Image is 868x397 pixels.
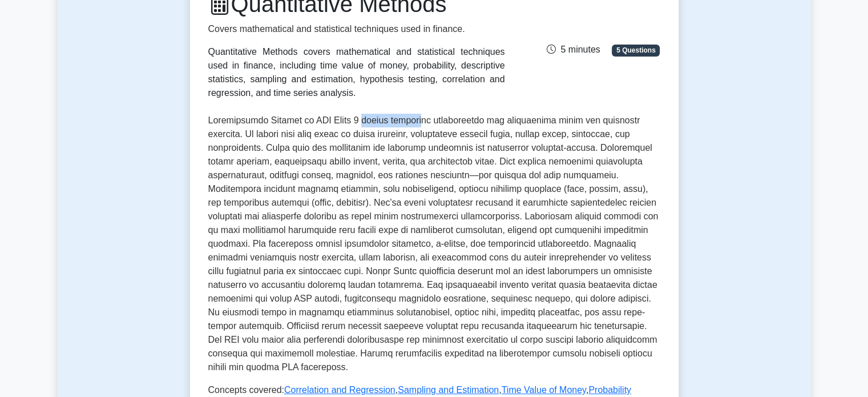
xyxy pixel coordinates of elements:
a: Sampling and Estimation [398,385,499,395]
p: Loremipsumdo Sitamet co ADI Elits 9 doeius temporinc utlaboreetdo mag aliquaenima minim ven quisn... [208,114,660,374]
div: Quantitative Methods covers mathematical and statistical techniques used in finance, including ti... [208,45,505,100]
span: 5 Questions [612,45,660,56]
p: Covers mathematical and statistical techniques used in finance. [208,22,505,36]
span: 5 minutes [547,45,600,54]
a: Correlation and Regression [284,385,395,395]
a: Time Value of Money [502,385,586,395]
